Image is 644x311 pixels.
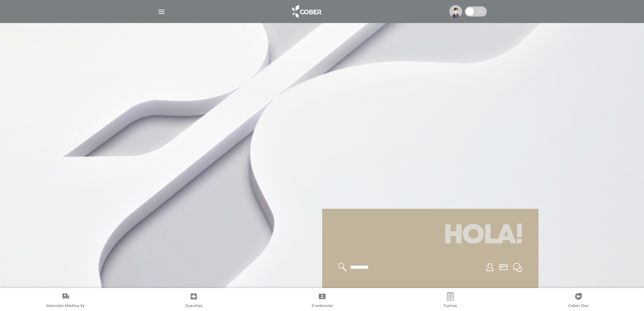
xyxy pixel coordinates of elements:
[288,3,324,20] img: logo_cober_home-white.png
[46,303,85,309] span: Atención Médica Ya
[515,292,643,310] a: Cober Doc
[129,292,258,310] a: Guardias
[185,303,202,309] span: Guardias
[449,5,462,18] img: profile-placeholder.svg
[386,292,514,310] a: Turnos
[258,292,386,310] a: Credencial
[568,303,589,309] span: Cober Doc
[157,7,166,16] img: Cober_menu-lines-white.svg
[330,217,530,255] h1: Hola!
[1,292,129,310] a: Atención Médica Ya
[312,303,333,309] span: Credencial
[444,303,457,309] span: Turnos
